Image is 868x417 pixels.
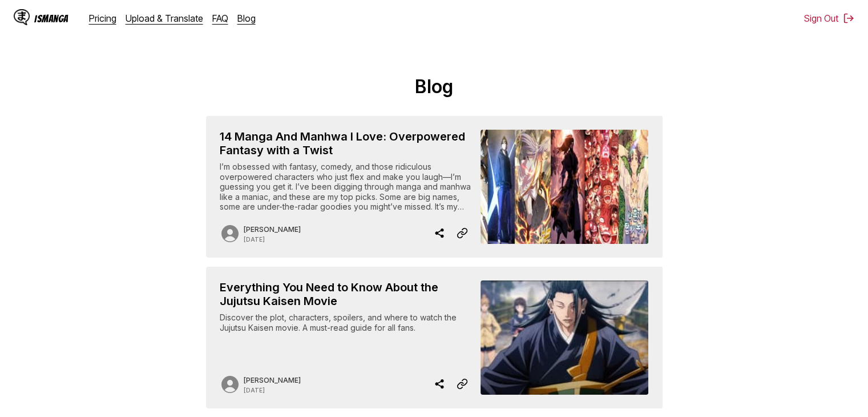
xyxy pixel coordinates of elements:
p: Date published [244,387,301,394]
img: Share blog [434,226,445,240]
h2: 14 Manga And Manhwa I Love: Overpowered Fantasy with a Twist [220,130,472,157]
a: Upload & Translate [126,13,203,24]
button: Sign Out [804,13,854,24]
a: 14 Manga And Manhwa I Love: Overpowered Fantasy with a Twist [206,116,663,258]
img: Copy Article Link [457,226,468,240]
h1: Blog [9,75,859,98]
img: Share blog [434,377,445,391]
p: Author [244,376,301,384]
img: Author avatar [220,374,240,395]
p: Author [244,225,301,234]
img: IsManga Logo [14,9,30,25]
div: Discover the plot, characters, spoilers, and where to watch the Jujutsu Kaisen movie. A must-read... [220,312,472,363]
div: IsManga [34,13,68,24]
h2: Everything You Need to Know About the Jujutsu Kaisen Movie [220,280,472,308]
a: IsManga LogoIsManga [14,9,89,27]
a: FAQ [212,13,228,24]
img: Sign out [843,13,854,24]
img: Cover image for 14 Manga And Manhwa I Love: Overpowered Fantasy with a Twist [481,130,648,244]
p: Date published [244,236,301,243]
img: Cover image for Everything You Need to Know About the Jujutsu Kaisen Movie [481,280,648,395]
img: Copy Article Link [457,377,468,391]
a: Pricing [89,13,116,24]
a: Blog [237,13,256,24]
div: I’m obsessed with fantasy, comedy, and those ridiculous overpowered characters who just flex and ... [220,162,472,212]
a: Everything You Need to Know About the Jujutsu Kaisen Movie [206,267,663,408]
img: Author avatar [220,223,240,244]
